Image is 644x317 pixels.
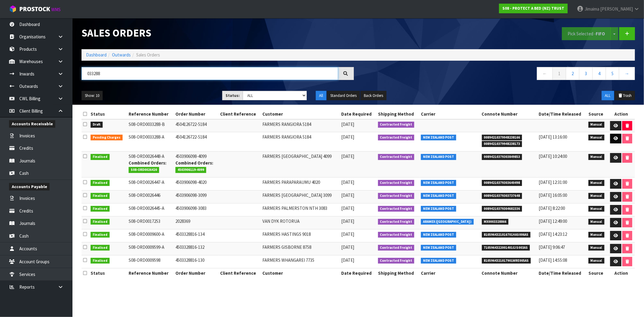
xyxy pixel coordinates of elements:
[588,219,604,225] span: Manual
[91,122,103,128] span: Draft
[378,135,415,141] span: Contracted Freight
[9,5,17,13] img: cube-alt.png
[537,109,587,119] th: Date/Time Released
[421,258,456,264] span: NEW ZEALAND POST
[539,192,567,198] span: [DATE] 16:05:00
[585,6,599,12] span: Jimaima
[421,219,474,225] span: ARAMEX ([GEOGRAPHIC_DATA])
[587,268,607,278] th: Source
[261,132,340,152] td: FARMERS RANGIORA 5184
[482,219,509,225] span: MX0003328866
[261,152,340,178] td: FARMERS [GEOGRAPHIC_DATA] 4099
[174,229,218,242] td: 4503328816-134
[606,67,619,80] a: 5
[341,257,354,263] span: [DATE]
[579,67,593,80] a: 3
[174,109,218,119] th: Order Number
[127,178,174,191] td: S08-ORD0026447-A
[261,191,340,203] td: FARMERS [GEOGRAPHIC_DATA] 3099
[91,219,110,225] span: Finalised
[261,109,340,119] th: Customer
[91,180,110,186] span: Finalised
[566,67,579,80] a: 2
[261,255,340,268] td: FARMERS WHANGAREI 7735
[539,244,565,250] span: [DATE] 9:06:47
[127,242,174,255] td: S08-ORD0009599-A
[174,255,218,268] td: 4503328816-130
[129,160,166,166] strong: Combined Orders:
[261,178,340,191] td: FARMERS PARAPARAUMU 4020
[51,7,61,12] small: WMS
[89,109,127,119] th: Status
[363,67,635,82] nav: Page navigation
[226,93,240,98] strong: Status:
[91,135,123,141] span: Pending Charges
[174,191,218,203] td: 4503906098-3099
[419,268,480,278] th: Carrier
[482,232,531,238] span: 8105964321016701HAS006AS
[378,193,415,199] span: Contracted Freight
[588,206,604,212] span: Manual
[82,91,103,101] button: Show: 10
[502,6,564,11] strong: S08 - PROTECT A BED (NZ) TRUST
[340,268,376,278] th: Date Required
[136,52,160,58] span: Sales Orders
[539,257,567,263] span: [DATE] 14:55:08
[112,52,131,58] a: Outwards
[341,231,354,237] span: [DATE]
[376,268,420,278] th: Shipping Method
[378,258,415,264] span: Contracted Freight
[19,5,50,13] span: ProStock
[86,52,107,58] a: Dashboard
[9,183,50,191] span: Accounts Payable
[174,152,218,178] td: 4503906098-4099
[327,91,360,101] button: Standard Orders
[127,119,174,132] td: S08-ORD0033288-B
[127,255,174,268] td: S08-ORD0009598
[174,242,218,255] td: 4503328816-132
[588,245,604,251] span: Manual
[588,154,604,160] span: Manual
[9,120,55,128] span: Accounts Receivable
[588,258,604,264] span: Manual
[82,67,338,80] input: Search sales orders
[341,205,354,211] span: [DATE]
[615,91,635,101] button: Trash
[340,109,376,119] th: Date Required
[537,67,553,80] a: ←
[219,268,261,278] th: Client Reference
[91,232,110,238] span: Finalised
[482,135,522,141] span: 00894210379948238166
[482,154,522,160] span: 00894210379303849853
[421,245,456,251] span: NEW ZEALAND POST
[261,216,340,229] td: VAN DYK ROTORUA
[127,229,174,242] td: S08-ORD0009600-A
[341,192,354,198] span: [DATE]
[174,216,218,229] td: 2028369
[341,134,354,140] span: [DATE]
[341,244,354,250] span: [DATE]
[588,193,604,199] span: Manual
[91,206,110,212] span: Finalised
[480,268,537,278] th: Connote Number
[587,109,607,119] th: Source
[421,135,456,141] span: NEW ZEALAND POST
[261,229,340,242] td: FARMERS HASTINGS 9018
[421,154,456,160] span: NEW ZEALAND POST
[376,109,420,119] th: Shipping Method
[129,167,159,173] span: S08-ORD0026420
[91,258,110,264] span: Finalised
[421,193,456,199] span: NEW ZEALAND POST
[174,268,218,278] th: Order Number
[378,245,415,251] span: Contracted Freight
[378,206,415,212] span: Contracted Freight
[89,268,127,278] th: Status
[600,6,633,12] span: [PERSON_NAME]
[341,179,354,185] span: [DATE]
[127,152,174,178] td: S08-ORD0026448-A
[562,27,611,40] button: Pick Selected -FIFO
[539,134,567,140] span: [DATE] 13:16:00
[91,154,110,160] span: Finalised
[602,91,614,101] button: ALL
[378,154,415,160] span: Contracted Freight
